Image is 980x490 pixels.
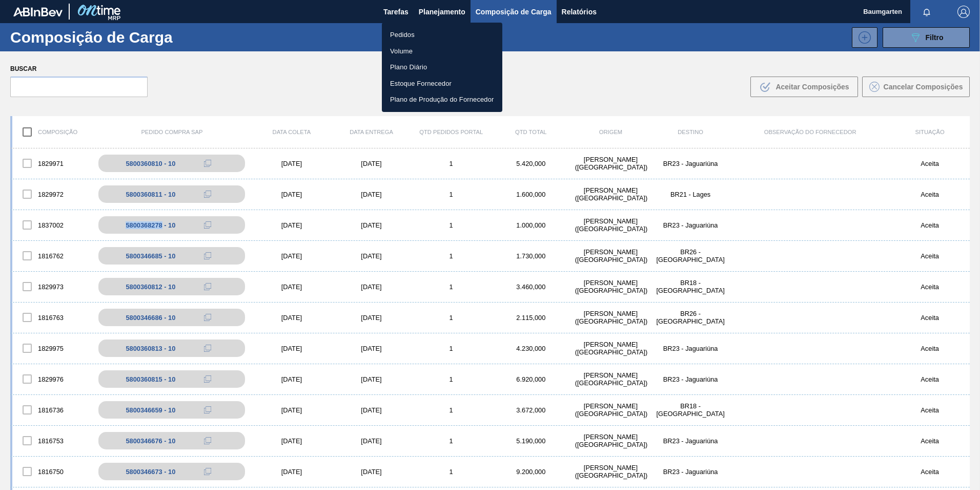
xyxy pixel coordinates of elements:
a: Estoque Fornecedor [382,76,502,92]
a: Plano de Produção do Fornecedor [382,91,502,108]
a: Pedidos [382,27,502,43]
a: Plano Diário [382,59,502,76]
a: Volume [382,43,502,60]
